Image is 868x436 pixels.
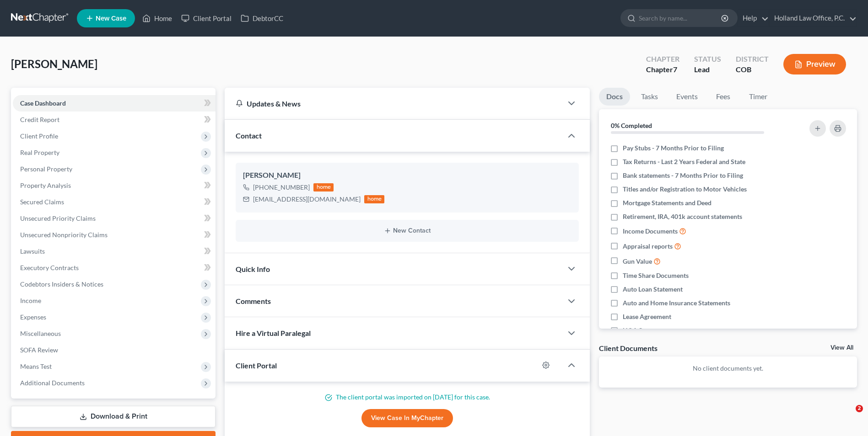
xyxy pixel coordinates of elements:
span: Lawsuits [20,247,45,255]
span: Personal Property [20,165,72,173]
a: SOFA Review [13,342,216,358]
div: COB [736,64,769,75]
a: Unsecured Priority Claims [13,210,216,227]
a: Home [138,10,177,27]
span: Pay Stubs - 7 Months Prior to Filing [623,144,724,153]
span: Income Documents [623,227,678,236]
span: Miscellaneous [20,330,61,337]
a: Help [738,10,769,27]
a: Client Portal [177,10,236,27]
a: Case Dashboard [13,95,216,112]
input: Search by name... [639,10,722,27]
span: Executory Contracts [20,264,79,271]
span: Real Property [20,149,59,156]
div: Client Documents [599,343,658,353]
span: [PERSON_NAME] [11,57,97,70]
a: Credit Report [13,112,216,128]
span: Comments [236,297,271,305]
span: 2 [856,405,863,412]
iframe: Intercom live chat [837,405,859,427]
a: Fees [709,88,738,106]
div: District [736,54,769,64]
span: Expenses [20,313,46,321]
span: Retirement, IRA, 401k account statements [623,212,742,221]
a: Property Analysis [13,177,216,194]
a: Events [669,88,705,106]
span: Auto Loan Statement [623,285,683,294]
div: home [364,195,384,203]
span: Secured Claims [20,198,64,206]
span: Credit Report [20,116,59,123]
div: Updates & News [236,99,551,108]
a: Lawsuits [13,243,216,260]
span: Time Share Documents [623,271,689,280]
div: Chapter [646,54,679,64]
a: Download & Print [11,406,216,427]
span: Client Portal [236,361,277,370]
div: Status [694,54,721,64]
span: Case Dashboard [20,99,66,107]
a: View All [830,345,853,351]
p: No client documents yet. [606,364,850,373]
span: Income [20,297,41,304]
strong: 0% Completed [611,122,652,129]
p: The client portal was imported on [DATE] for this case. [236,393,579,402]
span: Bank statements - 7 Months Prior to Filing [623,171,743,180]
button: Preview [783,54,846,74]
span: Gun Value [623,257,652,266]
div: [EMAIL_ADDRESS][DOMAIN_NAME] [253,195,361,204]
span: 7 [673,65,677,74]
span: Property Analysis [20,181,71,189]
span: Unsecured Priority Claims [20,214,96,222]
span: Lease Agreement [623,312,671,321]
a: Unsecured Nonpriority Claims [13,227,216,243]
span: Mortgage Statements and Deed [623,198,712,207]
span: Unsecured Nonpriority Claims [20,231,108,239]
span: Appraisal reports [623,242,673,251]
div: home [313,183,334,191]
div: [PERSON_NAME] [243,170,571,181]
div: [PHONE_NUMBER] [253,183,310,192]
span: Contact [236,131,262,140]
span: HOA Statement [623,326,668,335]
span: Tax Returns - Last 2 Years Federal and State [623,157,745,166]
div: Lead [694,64,721,75]
div: Chapter [646,64,679,75]
span: Quick Info [236,265,270,273]
a: Docs [599,88,630,106]
span: Titles and/or Registration to Motor Vehicles [623,185,747,194]
span: Auto and Home Insurance Statements [623,298,730,308]
button: New Contact [243,227,571,234]
span: SOFA Review [20,346,58,354]
a: Executory Contracts [13,260,216,276]
span: Hire a Virtual Paralegal [236,329,311,337]
span: New Case [96,15,126,22]
span: Additional Documents [20,379,85,387]
a: Tasks [634,88,665,106]
a: Timer [742,88,775,106]
span: Codebtors Insiders & Notices [20,280,103,288]
a: DebtorCC [236,10,288,27]
a: Holland Law Office, P.C. [770,10,857,27]
a: Secured Claims [13,194,216,210]
a: View Case in MyChapter [361,409,453,427]
span: Client Profile [20,132,58,140]
span: Means Test [20,362,52,370]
